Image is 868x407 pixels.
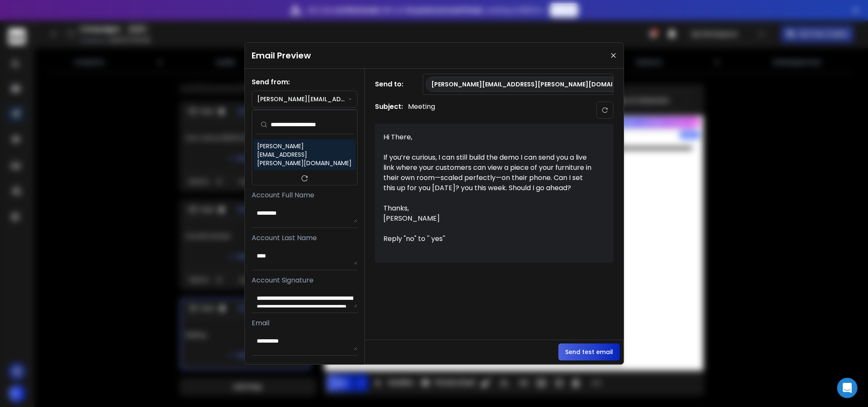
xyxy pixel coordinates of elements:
div: [PERSON_NAME] [383,213,595,224]
div: Open Intercom Messenger [837,378,857,398]
div: Thanks, [383,203,595,213]
h1: Send from: [252,77,358,87]
p: [PERSON_NAME][EMAIL_ADDRESS][PERSON_NAME][DOMAIN_NAME] [431,80,641,89]
p: Meeting [408,102,435,119]
p: Email [252,318,358,328]
h1: Email Preview [252,50,311,61]
div: If you’re curious, I can still build the demo I can send you a live link where your customers can... [383,152,595,193]
button: Send test email [558,343,620,360]
p: Account Last Name [252,233,358,243]
div: [PERSON_NAME][EMAIL_ADDRESS][PERSON_NAME][DOMAIN_NAME] [257,142,352,167]
h1: Send to: [375,79,409,89]
p: Account Signature [252,275,358,285]
p: [PERSON_NAME][EMAIL_ADDRESS][PERSON_NAME][DOMAIN_NAME] [257,95,349,103]
h1: Subject: [375,102,403,119]
div: Reply "no" to '' yes'' [383,234,595,244]
div: Hi There, [383,132,595,142]
p: Account Full Name [252,190,358,200]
